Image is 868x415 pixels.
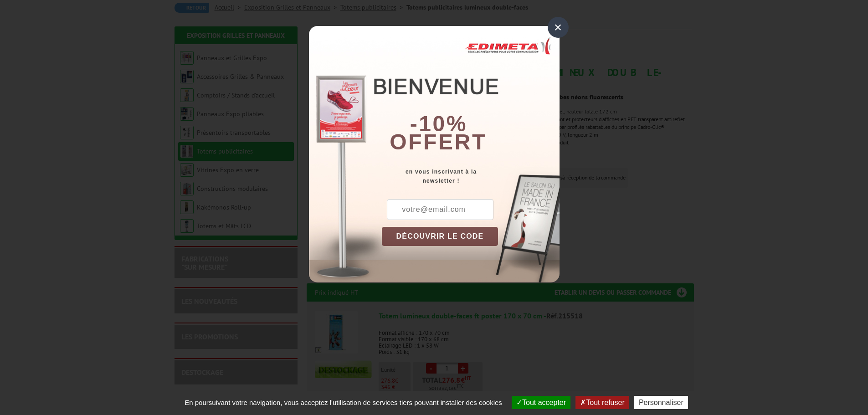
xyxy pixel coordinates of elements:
div: en vous inscrivant à la newsletter ! [382,167,560,185]
button: Tout refuser [575,396,629,409]
span: En poursuivant votre navigation, vous acceptez l'utilisation de services tiers pouvant installer ... [180,399,507,406]
input: votre@email.com [387,199,493,220]
div: × [548,17,569,38]
font: offert [390,130,487,154]
button: DÉCOUVRIR LE CODE [382,227,498,246]
b: -10% [410,112,467,136]
button: Personnaliser (fenêtre modale) [634,396,688,409]
button: Tout accepter [512,396,570,409]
